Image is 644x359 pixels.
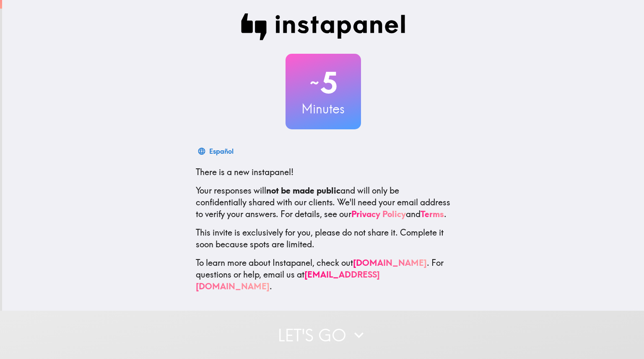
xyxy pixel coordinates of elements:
span: ~ [309,70,320,95]
a: Terms [421,209,444,219]
button: Español [196,143,237,160]
p: Your responses will and will only be confidentially shared with our clients. We'll need your emai... [196,185,451,220]
h3: Minutes [286,100,361,118]
div: Español [209,145,234,157]
img: Instapanel [241,13,405,40]
p: To learn more about Instapanel, check out . For questions or help, email us at . [196,257,451,292]
a: [EMAIL_ADDRESS][DOMAIN_NAME] [196,269,380,291]
h2: 5 [286,66,361,100]
b: not be made public [266,185,340,196]
a: Privacy Policy [351,209,406,219]
span: There is a new instapanel! [196,167,293,177]
a: [DOMAIN_NAME] [353,257,427,268]
p: This invite is exclusively for you, please do not share it. Complete it soon because spots are li... [196,227,451,250]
